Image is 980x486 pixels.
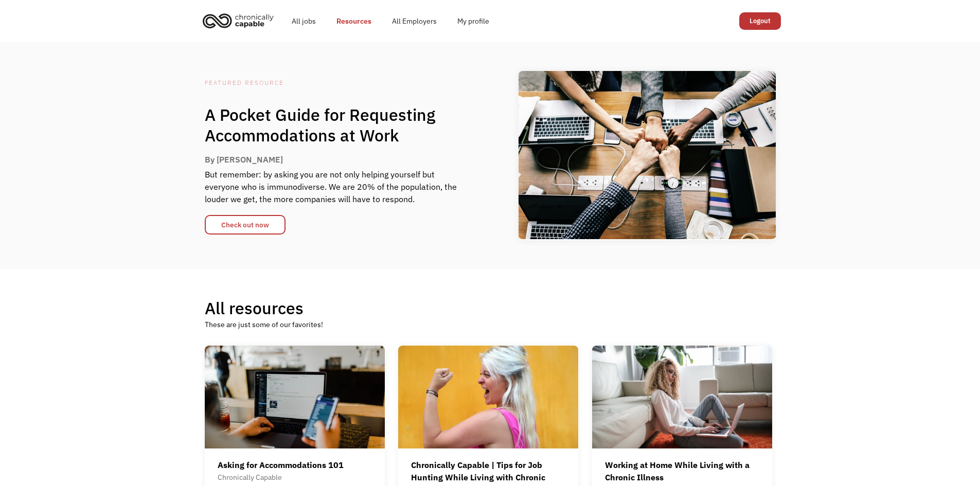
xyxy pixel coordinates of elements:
a: My profile [447,5,500,38]
div: Working at Home While Living with a Chronic Illness [605,459,759,483]
div: Featured RESOURCE [205,77,462,89]
div: These are just some of our favorites! [205,318,776,331]
a: Resources [326,5,382,38]
div: Chronically Capable [218,471,344,483]
div: But remember: by asking you are not only helping yourself but everyone who is immunodiverse. We a... [205,168,462,205]
a: All jobs [281,5,326,38]
div: By [205,153,215,168]
a: All Employers [382,5,447,38]
h1: A Pocket Guide for Requesting Accommodations at Work [205,104,462,146]
img: Chronically Capable logo [200,9,277,32]
div: Asking for Accommodations 101 [218,459,344,471]
a: home [200,9,281,32]
div: [PERSON_NAME] [217,153,283,166]
h1: All resources [205,298,776,318]
a: Logout [739,12,781,30]
a: Check out now [205,215,286,235]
